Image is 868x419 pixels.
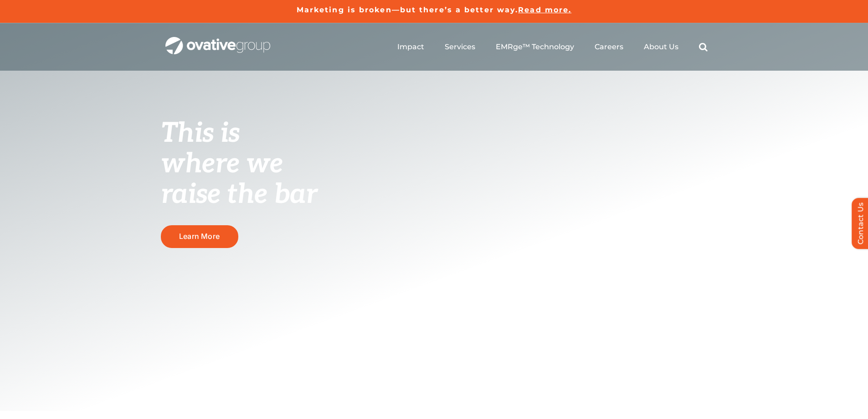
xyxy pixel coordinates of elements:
a: Careers [595,42,623,52]
a: Learn More [161,225,238,248]
a: Marketing is broken—but there’s a better way. [297,5,519,14]
span: where we raise the bar [161,148,317,211]
a: About Us [644,42,678,52]
span: This is [161,117,240,150]
a: Services [445,42,475,52]
a: Read more. [518,5,571,14]
a: Impact [397,42,424,52]
span: Learn More [179,232,220,241]
a: OG_Full_horizontal_WHT [165,36,270,45]
a: Search [699,42,708,52]
nav: Menu [397,32,708,62]
a: EMRge™ Technology [496,42,574,52]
